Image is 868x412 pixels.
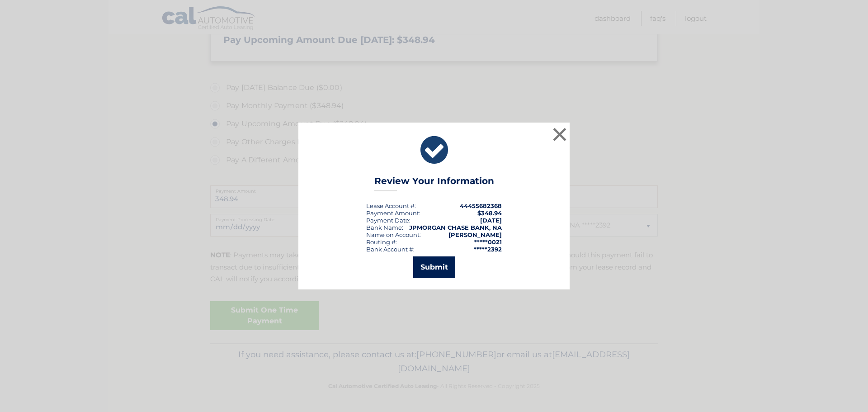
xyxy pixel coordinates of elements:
div: Bank Name: [366,224,403,231]
div: Bank Account #: [366,246,415,253]
div: Name on Account: [366,231,421,238]
div: : [366,217,410,224]
div: Payment Amount: [366,209,420,217]
div: Lease Account #: [366,202,416,209]
span: [DATE] [480,217,502,224]
strong: [PERSON_NAME] [448,231,502,238]
h3: Review Your Information [374,175,494,191]
button: Submit [413,256,455,278]
strong: JPMORGAN CHASE BANK, NA [409,224,502,231]
span: Payment Date [366,217,409,224]
span: $348.94 [477,209,502,217]
button: × [551,125,569,143]
strong: 44455682368 [460,202,502,209]
div: Routing #: [366,238,397,246]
